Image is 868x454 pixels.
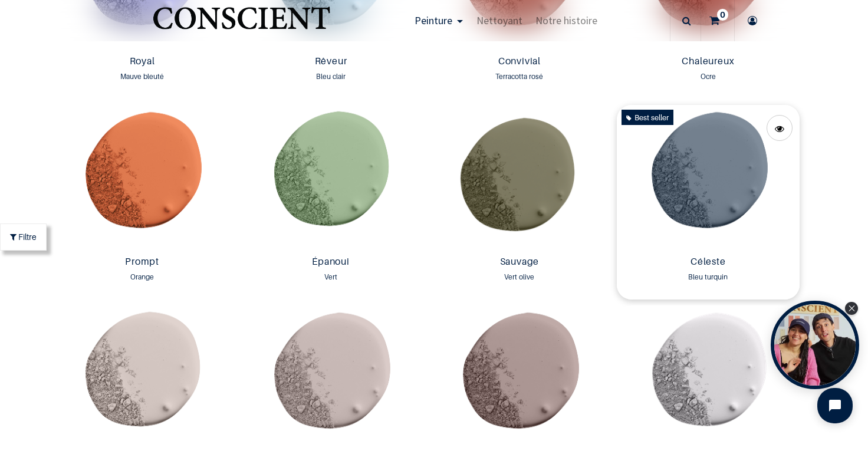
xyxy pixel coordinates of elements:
a: Céleste [622,256,795,269]
a: Convivial [433,55,606,69]
a: Royal [55,55,229,69]
div: Terracotta rosé [433,71,606,83]
div: Mauve bleuté [55,71,229,83]
img: Product image [239,105,422,251]
div: Vert olive [433,271,606,283]
div: Bleu clair [244,71,417,83]
span: Nettoyant [476,14,522,27]
a: Prompt [55,256,229,269]
a: Chaleureux [622,55,795,69]
iframe: Tidio Chat [807,378,863,433]
a: Rêveur [244,55,417,69]
img: Product image [617,105,800,251]
div: Orange [55,271,229,283]
span: Notre histoire [535,14,597,27]
span: Filtre [18,231,37,243]
div: Bleu turquin [622,271,795,283]
div: Close Tolstoy widget [845,302,858,315]
div: Best seller [622,110,673,125]
a: Quick View [767,115,793,141]
div: Open Tolstoy [771,301,859,389]
img: Product image [617,305,800,452]
img: Product image [428,305,611,452]
span: Peinture [415,14,452,27]
div: Tolstoy bubble widget [771,301,859,389]
img: Product image [51,105,234,251]
img: Product image [239,305,422,452]
div: Open Tolstoy widget [771,301,859,389]
div: Ocre [622,71,795,83]
sup: 0 [717,9,728,21]
div: Vert [244,271,417,283]
a: Sauvage [433,256,606,269]
img: Product image [428,105,611,251]
a: Épanoui [244,256,417,269]
img: Product image [51,305,234,452]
